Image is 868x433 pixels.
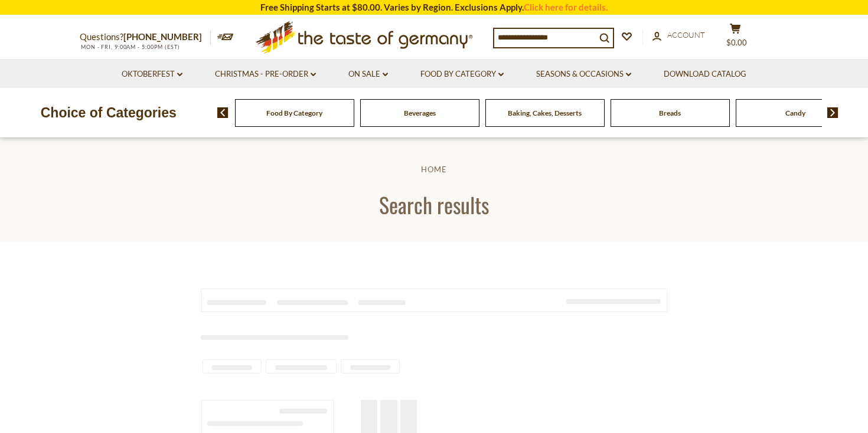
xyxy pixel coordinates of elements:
[420,68,504,81] a: Food By Category
[785,109,805,117] a: Candy
[508,109,582,117] a: Baking, Cakes, Desserts
[266,109,322,117] a: Food By Category
[404,109,436,117] a: Beverages
[667,30,705,40] span: Account
[726,38,747,47] span: $0.00
[348,68,388,81] a: On Sale
[652,29,705,42] a: Account
[37,191,831,218] h1: Search results
[421,165,447,174] a: Home
[217,107,229,118] img: previous arrow
[215,68,316,81] a: Christmas - PRE-ORDER
[122,68,182,81] a: Oktoberfest
[524,2,608,12] a: Click here for details.
[664,68,746,81] a: Download Catalog
[659,109,681,117] a: Breads
[80,29,211,45] p: Questions?
[827,107,838,118] img: next arrow
[536,68,631,81] a: Seasons & Occasions
[123,31,202,42] a: [PHONE_NUMBER]
[717,23,753,53] button: $0.00
[80,44,180,50] span: MON - FRI, 9:00AM - 5:00PM (EST)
